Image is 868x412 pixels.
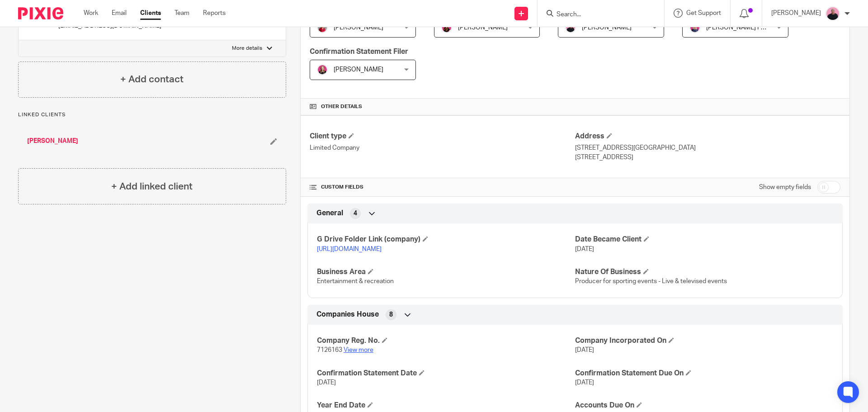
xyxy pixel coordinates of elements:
[575,369,833,378] h4: Confirmation Statement Due On
[310,132,575,141] h4: Client type
[232,45,262,52] p: More details
[317,336,575,346] h4: Company Reg. No.
[334,66,383,73] span: [PERSON_NAME]
[18,7,63,19] img: Pixie
[310,143,575,152] p: Limited Company
[203,9,226,18] a: Reports
[317,267,575,277] h4: Business Area
[575,267,833,277] h4: Nature Of Business
[317,347,342,353] span: 7126163
[316,310,379,319] span: Companies House
[575,379,594,386] span: [DATE]
[389,310,393,319] span: 8
[575,401,833,410] h4: Accounts Due On
[112,9,127,18] a: Email
[317,369,575,378] h4: Confirmation Statement Date
[111,180,193,194] h4: + Add linked client
[18,111,286,118] p: Linked clients
[317,278,394,284] span: Entertainment & recreation
[689,22,700,33] img: Cheryl%20Sharp%20FCCA.png
[458,24,508,31] span: [PERSON_NAME]
[84,9,98,18] a: Work
[321,103,362,110] span: Other details
[310,48,408,55] span: Confirmation Statement Filer
[317,64,328,75] img: Team%20headshots.png
[317,379,336,386] span: [DATE]
[582,24,632,31] span: [PERSON_NAME]
[310,184,575,191] h4: CUSTOM FIELDS
[575,235,833,244] h4: Date Became Client
[317,22,328,33] img: fd10cc094e9b0-100.png
[575,143,840,152] p: [STREET_ADDRESS][GEOGRAPHIC_DATA]
[565,22,576,33] img: Bio%20-%20Kemi%20.png
[317,401,575,410] h4: Year End Date
[706,24,774,31] span: [PERSON_NAME] FCCA
[441,22,452,33] img: 21.png
[344,347,373,353] a: View more
[334,24,383,31] span: [PERSON_NAME]
[317,246,382,252] a: [URL][DOMAIN_NAME]
[120,72,184,86] h4: + Add contact
[556,11,637,19] input: Search
[27,137,78,146] a: [PERSON_NAME]
[317,235,575,244] h4: G Drive Folder Link (company)
[354,209,357,218] span: 4
[575,153,840,162] p: [STREET_ADDRESS]
[575,347,594,353] span: [DATE]
[575,278,727,284] span: Producer for sporting events - Live & televised events
[575,336,833,346] h4: Company Incorporated On
[686,10,721,16] span: Get Support
[140,9,161,18] a: Clients
[826,6,840,21] img: Bio%20-%20Kemi%20.png
[771,9,821,18] p: [PERSON_NAME]
[316,208,343,218] span: General
[575,132,840,141] h4: Address
[175,9,189,18] a: Team
[575,246,594,252] span: [DATE]
[759,183,811,192] label: Show empty fields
